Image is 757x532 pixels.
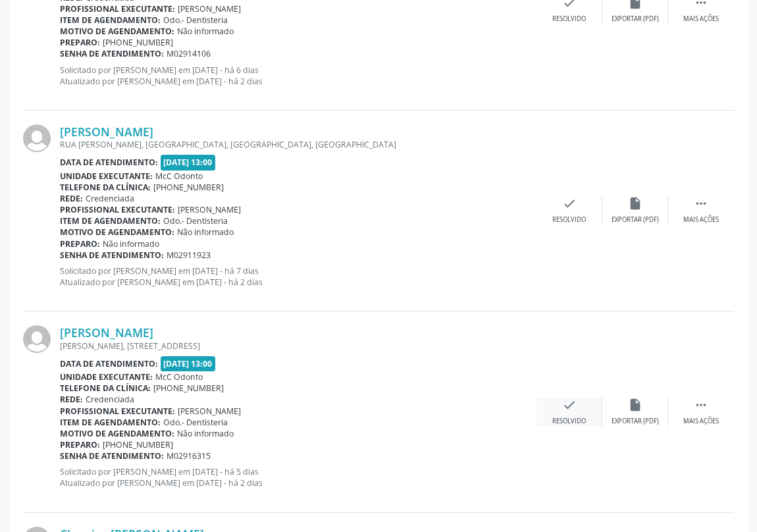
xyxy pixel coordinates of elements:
[155,171,203,182] span: McC Odonto
[60,48,164,59] b: Senha de atendimento:
[60,450,164,462] b: Senha de atendimento:
[60,466,536,489] p: Solicitado por [PERSON_NAME] em [DATE] - há 5 dias Atualizado por [PERSON_NAME] em [DATE] - há 2 ...
[552,417,586,426] div: Resolvido
[177,428,234,439] span: Não informado
[103,439,173,450] span: [PHONE_NUMBER]
[694,398,708,412] i: 
[167,450,211,462] span: M02916315
[683,215,719,225] div: Mais ações
[60,358,158,369] b: Data de atendimento:
[60,226,174,238] b: Motivo de agendamento:
[628,196,642,211] i: insert_drive_file
[60,65,536,87] p: Solicitado por [PERSON_NAME] em [DATE] - há 6 dias Atualizado por [PERSON_NAME] em [DATE] - há 2 ...
[103,238,159,250] span: Não informado
[60,124,153,139] a: [PERSON_NAME]
[60,340,536,352] div: [PERSON_NAME], [STREET_ADDRESS]
[60,139,536,150] div: RUA [PERSON_NAME], [GEOGRAPHIC_DATA], [GEOGRAPHIC_DATA], [GEOGRAPHIC_DATA]
[628,398,642,412] i: insert_drive_file
[60,250,164,261] b: Senha de atendimento:
[86,394,134,405] span: Credenciada
[178,406,241,417] span: [PERSON_NAME]
[60,193,83,204] b: Rede:
[161,356,216,371] span: [DATE] 13:00
[60,204,175,215] b: Profissional executante:
[60,428,174,439] b: Motivo de agendamento:
[153,182,224,193] span: [PHONE_NUMBER]
[60,26,174,37] b: Motivo de agendamento:
[694,196,708,211] i: 
[86,193,134,204] span: Credenciada
[155,371,203,383] span: McC Odonto
[552,14,586,24] div: Resolvido
[167,48,211,59] span: M02914106
[683,14,719,24] div: Mais ações
[177,226,234,238] span: Não informado
[23,124,51,152] img: img
[60,37,100,48] b: Preparo:
[167,250,211,261] span: M02911923
[60,406,175,417] b: Profissional executante:
[60,3,175,14] b: Profissional executante:
[60,215,161,226] b: Item de agendamento:
[60,371,153,383] b: Unidade executante:
[23,325,51,353] img: img
[178,204,241,215] span: [PERSON_NAME]
[161,155,216,170] span: [DATE] 13:00
[552,215,586,225] div: Resolvido
[163,14,228,26] span: Odo.- Dentisteria
[60,265,536,288] p: Solicitado por [PERSON_NAME] em [DATE] - há 7 dias Atualizado por [PERSON_NAME] em [DATE] - há 2 ...
[60,157,158,168] b: Data de atendimento:
[612,14,659,24] div: Exportar (PDF)
[60,238,100,250] b: Preparo:
[163,215,228,226] span: Odo.- Dentisteria
[60,171,153,182] b: Unidade executante:
[683,417,719,426] div: Mais ações
[153,383,224,394] span: [PHONE_NUMBER]
[562,196,577,211] i: check
[60,439,100,450] b: Preparo:
[60,325,153,340] a: [PERSON_NAME]
[103,37,173,48] span: [PHONE_NUMBER]
[60,383,151,394] b: Telefone da clínica:
[60,394,83,405] b: Rede:
[612,417,659,426] div: Exportar (PDF)
[60,182,151,193] b: Telefone da clínica:
[562,398,577,412] i: check
[178,3,241,14] span: [PERSON_NAME]
[60,14,161,26] b: Item de agendamento:
[177,26,234,37] span: Não informado
[163,417,228,428] span: Odo.- Dentisteria
[60,417,161,428] b: Item de agendamento:
[612,215,659,225] div: Exportar (PDF)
